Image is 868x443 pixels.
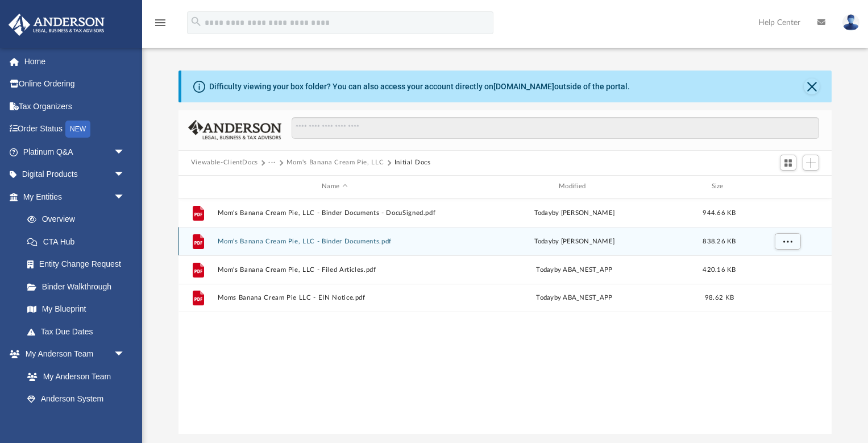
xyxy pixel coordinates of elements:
[16,275,142,298] a: Binder Walkthrough
[114,140,136,164] span: arrow_drop_down
[16,253,142,276] a: Entity Change Request
[178,198,832,434] div: grid
[493,82,554,91] a: [DOMAIN_NAME]
[292,117,820,139] input: Search files and folders
[457,208,692,218] div: by [PERSON_NAME]
[190,15,202,28] i: search
[217,181,451,192] div: Name
[536,295,554,301] span: today
[217,209,452,217] button: Mom's Banana Cream Pie, LLC - Binder Documents - DocuSigned.pdf
[8,118,142,141] a: Order StatusNEW
[536,266,554,272] span: today
[8,343,136,366] a: My Anderson Teamarrow_drop_down
[16,388,136,411] a: Anderson System
[286,158,384,168] button: Mom's Banana Cream Pie, LLC
[703,209,736,216] span: 944.66 KB
[842,14,859,31] img: User Pic
[394,158,431,168] button: Initial Docs
[534,238,551,244] span: today
[8,140,142,163] a: Platinum Q&Aarrow_drop_down
[696,181,742,192] div: Size
[703,266,736,272] span: 420.16 KB
[16,320,142,343] a: Tax Due Dates
[217,266,452,274] button: Mom's Banana Cream Pie, LLC - Filed Articles.pdf
[114,185,136,209] span: arrow_drop_down
[16,230,142,253] a: CTA Hub
[16,365,131,388] a: My Anderson Team
[803,155,820,171] button: Add
[747,181,827,192] div: id
[457,293,692,303] div: by ABA_NEST_APP
[8,95,142,118] a: Tax Organizers
[774,233,800,250] button: More options
[114,163,136,187] span: arrow_drop_down
[457,236,692,246] div: by [PERSON_NAME]
[5,14,108,36] img: Anderson Advisors Platinum Portal
[457,264,692,275] div: by ABA_NEST_APP
[153,16,167,30] i: menu
[114,343,136,366] span: arrow_drop_down
[209,81,630,93] div: Difficulty viewing your box folder? You can also access your account directly on outside of the p...
[8,185,142,208] a: My Entitiesarrow_drop_down
[804,78,820,94] button: Close
[16,298,136,321] a: My Blueprint
[16,208,142,231] a: Overview
[780,155,797,171] button: Switch to Grid View
[184,181,212,192] div: id
[703,238,736,244] span: 838.26 KB
[8,50,142,73] a: Home
[268,158,276,168] button: ···
[8,73,142,96] a: Online Ordering
[534,209,551,216] span: today
[8,163,142,186] a: Digital Productsarrow_drop_down
[705,295,734,301] span: 98.62 KB
[191,158,258,168] button: Viewable-ClientDocs
[153,22,167,30] a: menu
[217,238,452,245] button: Mom's Banana Cream Pie, LLC - Binder Documents.pdf
[456,181,691,192] div: Modified
[65,121,90,138] div: NEW
[217,294,452,301] button: Moms Banana Cream Pie LLC - EIN Notice.pdf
